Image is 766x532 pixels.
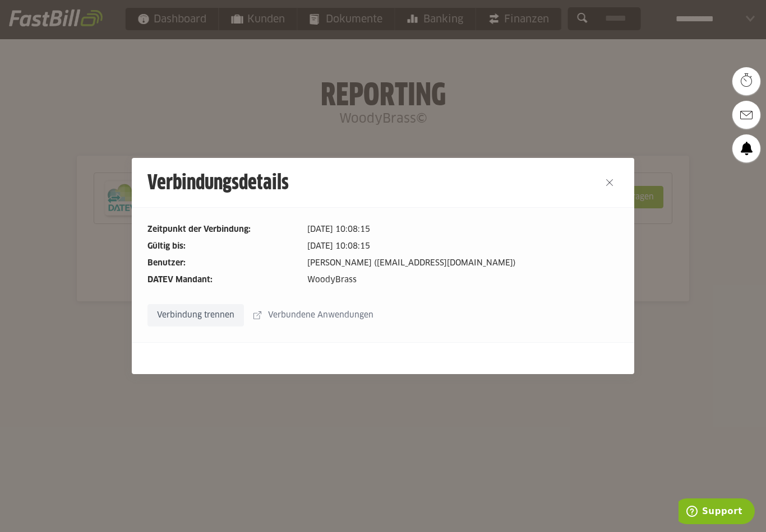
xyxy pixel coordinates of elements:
[307,223,619,236] dd: [DATE] 10:08:15
[147,304,244,326] sl-button: Verbindung trennen
[307,257,619,269] dd: [PERSON_NAME] ([EMAIL_ADDRESS][DOMAIN_NAME])
[246,304,383,326] sl-button: Verbundene Anwendungen
[679,498,755,526] iframe: Öffnet ein Widget, in dem Sie weitere Informationen finden
[307,240,619,253] dd: [DATE] 10:08:15
[147,274,298,286] dt: DATEV Mandant:
[147,257,298,269] dt: Benutzer:
[147,223,298,236] dt: Zeitpunkt der Verbindung:
[147,240,298,253] dt: Gültig bis:
[307,274,619,286] dd: WoodyBrass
